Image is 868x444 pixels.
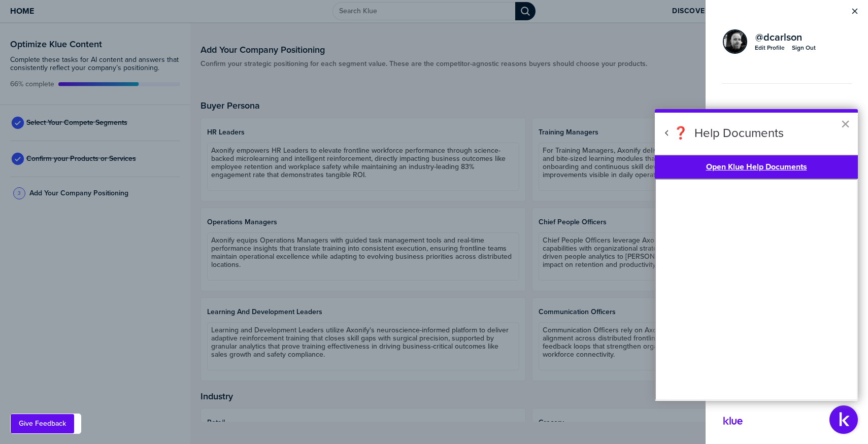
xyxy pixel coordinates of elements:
div: Resource Center [655,109,858,401]
a: @dcarlson [754,31,816,43]
div: Sign Out [792,44,816,52]
a: Notifications [722,106,852,118]
h2: ❓ Help Documents [655,113,858,154]
img: 66733614b9b54a893502c9e4611ceef1-sml.png [724,30,746,53]
div: Edit Profile [755,44,785,52]
label: Notifications [723,107,768,117]
div: Dan Carlson [723,29,747,54]
a: Open Klue Help Documents [706,161,807,173]
button: Back to Resource Center Home [662,128,672,138]
button: Give Feedback [11,414,74,433]
button: Open Support Center [829,405,858,434]
button: Close [841,116,850,132]
a: Edit Profile [754,43,785,52]
button: Close Menu [850,6,860,16]
button: Sign Out [791,43,816,52]
span: @ dcarlson [755,32,802,42]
